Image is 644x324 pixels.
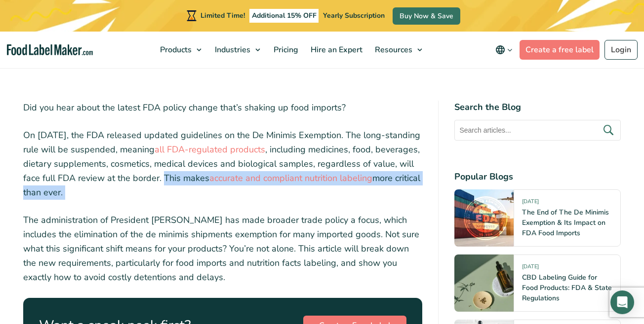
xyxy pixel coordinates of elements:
a: CBD Labeling Guide for Food Products: FDA & State Regulations [522,273,612,303]
div: Open Intercom Messenger [610,290,634,314]
span: Limited Time! [201,11,245,20]
h4: Search the Blog [454,101,621,114]
input: Search articles... [454,120,621,141]
a: Login [604,40,638,60]
a: Hire an Expert [305,32,366,68]
a: Resources [369,32,427,68]
span: Yearly Subscription [323,11,385,20]
span: [DATE] [522,263,539,274]
span: Hire an Expert [308,44,363,55]
a: Buy Now & Save [393,7,460,25]
span: Products [157,44,193,55]
span: Pricing [271,44,299,55]
h4: Popular Blogs [454,170,621,183]
span: Additional 15% OFF [249,9,319,23]
span: Industries [212,44,251,55]
a: Products [154,32,206,68]
a: The End of The De Minimis Exemption & Its Impact on FDA Food Imports [522,208,609,238]
p: The administration of President [PERSON_NAME] has made broader trade policy a focus, which includ... [23,213,422,284]
span: Resources [372,44,413,55]
span: [DATE] [522,198,539,209]
a: Pricing [268,32,302,68]
a: Create a free label [520,40,600,60]
a: all FDA-regulated products [155,144,265,155]
a: accurate and compliant nutrition labeling [209,172,372,184]
p: On [DATE], the FDA released updated guidelines on the De Minimis Exemption. The long-standing rul... [23,128,422,199]
p: Did you hear about the latest FDA policy change that’s shaking up food imports? [23,101,422,115]
a: Industries [209,32,265,68]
